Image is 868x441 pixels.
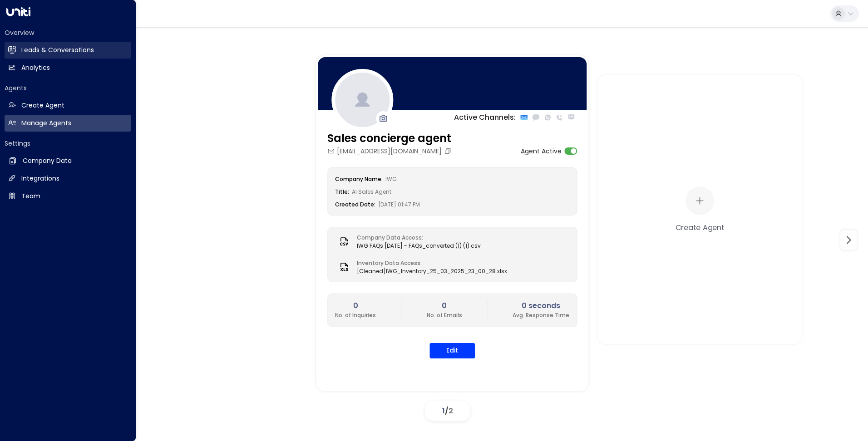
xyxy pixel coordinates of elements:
[21,63,50,73] h2: Analytics
[378,201,420,208] span: [DATE] 01:47 PM
[513,311,569,319] p: Avg. Response Time
[429,343,475,358] button: Edit
[454,112,516,123] p: Active Channels:
[449,406,453,416] span: 2
[427,300,462,311] h2: 0
[5,152,131,169] a: Company Data
[357,259,503,267] label: Inventory Data Access:
[21,191,40,201] h2: Team
[21,118,71,128] h2: Manage Agents
[5,83,131,93] h2: Agents
[5,115,131,132] a: Manage Agents
[23,156,72,166] h2: Company Data
[5,59,131,76] a: Analytics
[5,28,131,37] h2: Overview
[335,188,349,196] label: Title:
[521,147,562,156] label: Agent Active
[5,42,131,59] a: Leads & Conversations
[335,300,376,311] h2: 0
[5,139,131,148] h2: Settings
[675,221,724,232] div: Create Agent
[425,401,470,421] div: /
[357,242,481,250] span: IWG FAQs [DATE] - FAQs_converted (1) (1).csv
[5,170,131,187] a: Integrations
[21,174,59,183] h2: Integrations
[357,234,476,242] label: Company Data Access:
[21,45,94,55] h2: Leads & Conversations
[335,201,375,208] label: Created Date:
[327,147,454,156] div: [EMAIL_ADDRESS][DOMAIN_NAME]
[335,175,383,183] label: Company Name:
[5,188,131,205] a: Team
[335,311,376,319] p: No. of Inquiries
[442,406,445,416] span: 1
[385,175,397,183] span: IWG
[352,188,391,196] span: AI Sales Agent
[427,311,462,319] p: No. of Emails
[357,267,507,275] span: [Cleaned]IWG_Inventory_25_03_2025_23_00_28.xlsx
[513,300,569,311] h2: 0 seconds
[327,130,454,147] h3: Sales concierge agent
[21,101,64,110] h2: Create Agent
[444,147,454,155] button: Copy
[5,97,131,114] a: Create Agent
